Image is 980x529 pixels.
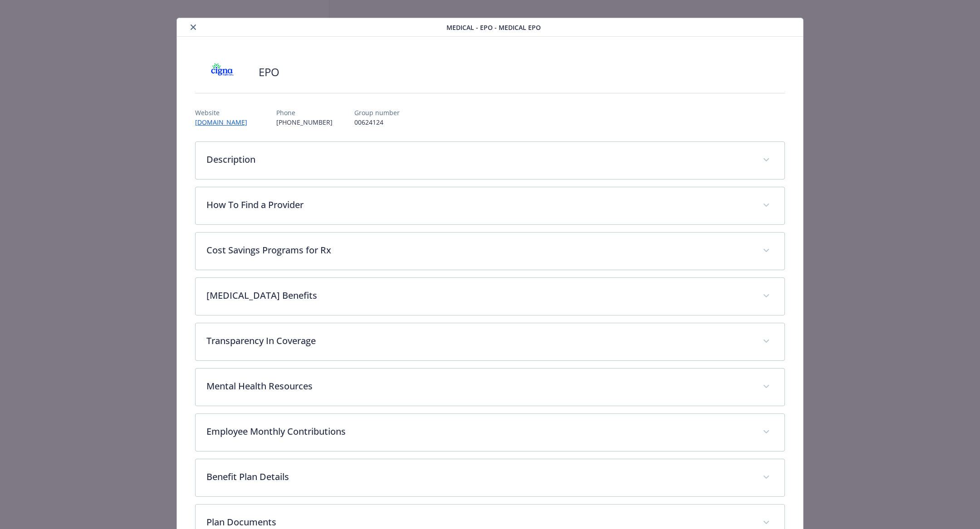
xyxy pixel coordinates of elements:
[206,379,752,393] p: Mental Health Resources
[354,117,400,127] p: 00624124
[196,187,784,224] div: How To Find a Provider
[195,118,255,126] a: [DOMAIN_NAME]
[206,515,752,529] p: Plan Documents
[196,233,784,270] div: Cost Savings Programs for Rx
[196,459,784,496] div: Benefit Plan Details
[188,22,199,33] button: close
[195,108,255,117] p: Website
[206,334,752,348] p: Transparency In Coverage
[206,243,752,257] p: Cost Savings Programs for Rx
[195,58,250,86] img: CIGNA
[196,369,784,406] div: Mental Health Resources
[206,153,752,166] p: Description
[259,64,279,80] h2: EPO
[196,142,784,179] div: Description
[196,323,784,360] div: Transparency In Coverage
[206,198,752,212] p: How To Find a Provider
[276,117,333,127] p: [PHONE_NUMBER]
[196,278,784,315] div: [MEDICAL_DATA] Benefits
[276,108,333,117] p: Phone
[206,289,752,302] p: [MEDICAL_DATA] Benefits
[206,425,752,438] p: Employee Monthly Contributions
[206,470,752,484] p: Benefit Plan Details
[196,414,784,451] div: Employee Monthly Contributions
[446,23,541,32] span: Medical - EPO - Medical EPO
[354,108,400,117] p: Group number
